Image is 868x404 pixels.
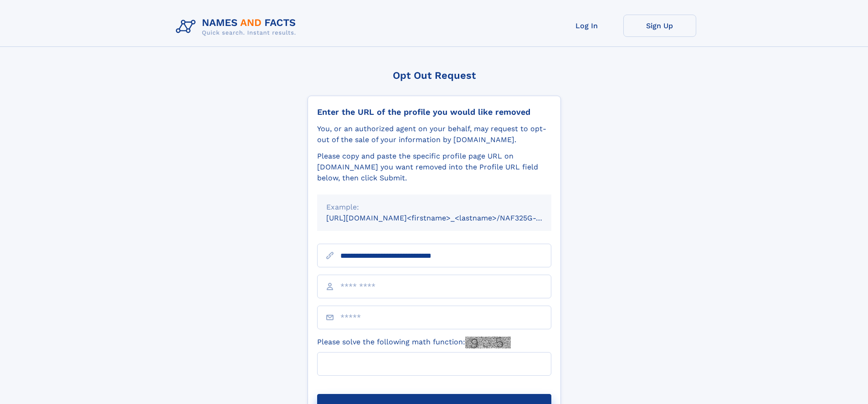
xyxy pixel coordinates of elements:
label: Please solve the following math function: [317,337,511,348]
div: Please copy and paste the specific profile page URL on [DOMAIN_NAME] you want removed into the Pr... [317,151,551,184]
div: Opt Out Request [308,70,561,81]
div: You, or an authorized agent on your behalf, may request to opt-out of the sale of your informatio... [317,123,551,145]
a: Sign Up [623,15,696,37]
div: Enter the URL of the profile you would like removed [317,107,551,117]
img: Logo Names and Facts [172,15,303,39]
div: Example: [326,202,542,213]
a: Log In [550,15,623,37]
small: [URL][DOMAIN_NAME]<firstname>_<lastname>/NAF325G-xxxxxxxx [326,214,569,222]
